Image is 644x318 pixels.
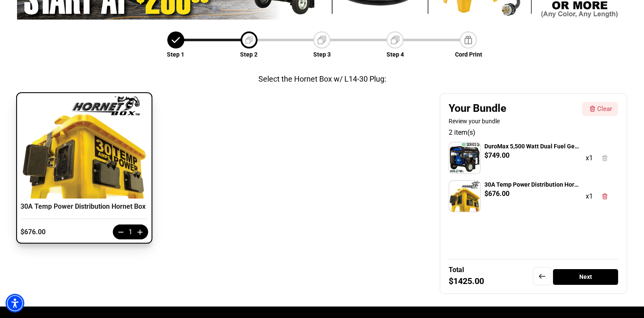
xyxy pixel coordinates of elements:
[449,142,480,173] img: XP5500HX_Hero_Callout2.png
[6,294,24,312] div: Accessibility Menu
[258,73,386,85] div: Select the Hornet Box w/ L14-30 Plug:
[449,102,578,115] div: Your Bundle
[240,50,258,59] p: Step 2
[597,104,612,114] div: Clear
[553,269,618,285] div: Next
[316,34,328,46] img: Step 3
[167,50,184,59] p: Step 1
[449,181,480,212] img: BA_Google_Temp_Power_KiT_30A_1200x1200_01586632-0f9a-4200-9c1a-918ad5879806.png
[586,153,593,163] div: x1
[449,117,578,125] div: Review your bundle
[386,50,404,59] p: Step 4
[389,34,401,46] img: Step 4
[484,180,581,189] div: 30A Temp Power Distribution Hornet Box
[449,266,464,274] div: Total
[449,128,618,138] div: 2 item(s)
[129,227,132,237] div: 1
[484,142,581,150] div: DuroMax 5,500 Watt Dual Fuel Generator
[455,50,482,59] p: Cord Print
[449,277,484,285] div: $1425.00
[20,228,96,236] div: $676.00
[462,34,474,46] img: Cord Print
[586,191,593,202] div: x1
[484,189,509,199] div: $676.00
[20,202,148,219] div: 30A Temp Power Distribution Hornet Box
[313,50,331,59] p: Step 3
[484,150,509,161] div: $749.00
